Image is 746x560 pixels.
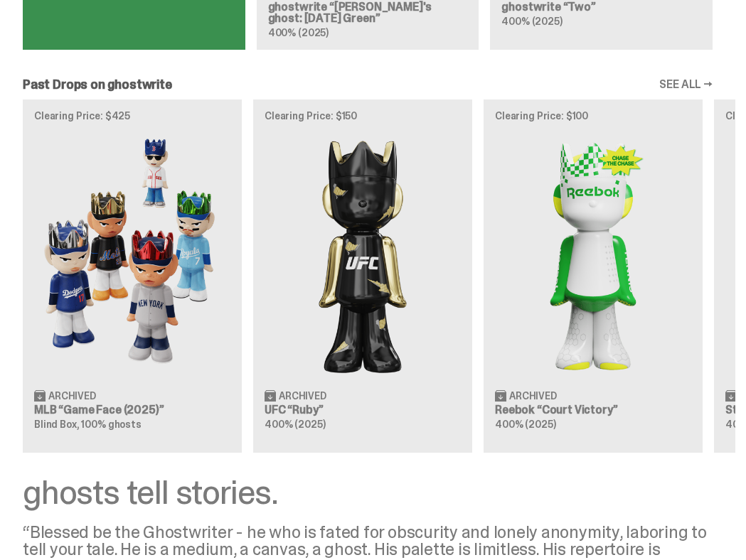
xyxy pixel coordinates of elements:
a: Clearing Price: $100 Court Victory Archived [484,99,703,452]
div: ghosts tell stories. [23,475,713,510]
h3: UFC “Ruby” [265,404,461,416]
span: 400% (2025) [501,15,562,28]
a: Clearing Price: $425 Game Face (2025) Archived [23,99,242,452]
span: 100% ghosts [81,418,141,431]
span: 400% (2025) [265,418,325,431]
span: 400% (2025) [268,26,329,39]
p: Clearing Price: $425 [34,111,230,121]
span: Archived [48,391,96,401]
span: 400% (2025) [495,418,555,431]
h3: MLB “Game Face (2025)” [34,404,230,416]
a: SEE ALL → [659,79,713,90]
span: Archived [279,391,326,401]
img: Game Face (2025) [34,132,230,377]
h3: ghostwrite “[PERSON_NAME]'s ghost: [DATE] Green” [268,1,468,24]
img: Ruby [265,132,461,377]
h3: ghostwrite “Two” [501,1,701,13]
span: Archived [509,391,557,401]
p: Clearing Price: $100 [495,111,691,121]
h2: Past Drops on ghostwrite [23,78,172,91]
h3: Reebok “Court Victory” [495,404,691,416]
a: Clearing Price: $150 Ruby Archived [253,99,472,452]
p: Clearing Price: $150 [265,111,461,121]
img: Court Victory [495,132,691,377]
span: Blind Box, [34,418,80,431]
